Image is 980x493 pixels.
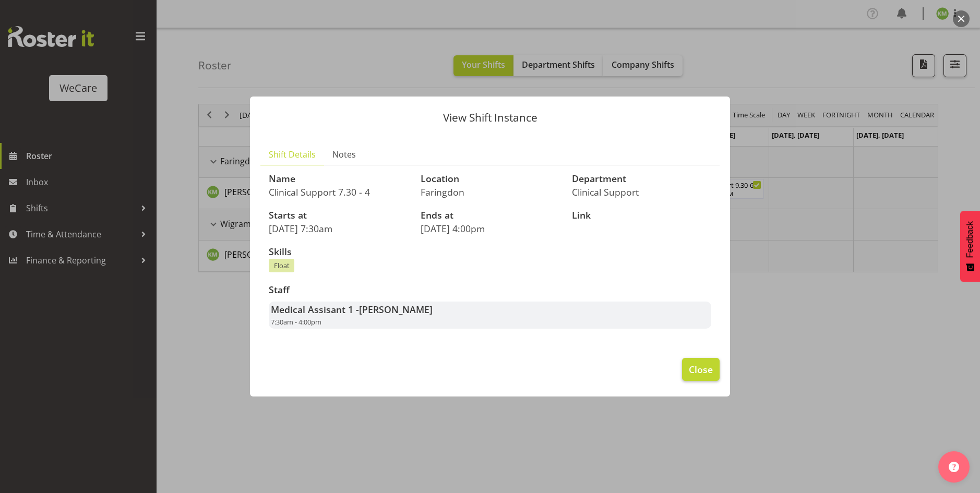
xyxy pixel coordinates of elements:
h3: Starts at [269,210,408,221]
span: Float [274,261,290,271]
h3: Location [421,174,560,184]
span: Close [689,363,713,376]
span: [PERSON_NAME] [359,303,433,316]
p: [DATE] 4:00pm [421,223,560,234]
p: Clinical Support [572,186,711,198]
p: Clinical Support 7.30 - 4 [269,186,408,198]
h3: Skills [269,247,711,257]
p: [DATE] 7:30am [269,223,408,234]
h3: Name [269,174,408,184]
h3: Department [572,174,711,184]
h3: Link [572,210,711,221]
h3: Staff [269,285,711,295]
p: View Shift Instance [260,112,720,123]
span: 7:30am - 4:00pm [271,317,321,327]
img: help-xxl-2.png [949,462,959,472]
span: Notes [332,148,356,161]
h3: Ends at [421,210,560,221]
button: Feedback - Show survey [960,211,980,282]
span: Feedback [965,221,975,258]
strong: Medical Assisant 1 - [271,303,433,316]
span: Shift Details [269,148,316,161]
p: Faringdon [421,186,560,198]
button: Close [682,358,720,381]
